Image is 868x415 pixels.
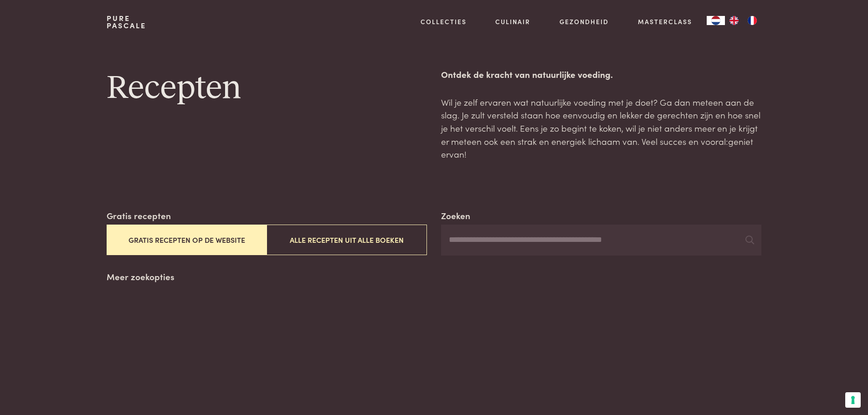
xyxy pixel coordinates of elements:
button: Uw voorkeuren voor toestemming voor trackingtechnologieën [845,392,861,408]
a: Masterclass [638,17,692,26]
button: Alle recepten uit alle boeken [267,225,426,255]
div: Language [707,16,725,25]
strong: Ontdek de kracht van natuurlijke voeding. [441,68,613,80]
a: Gezondheid [560,17,609,26]
a: PurePascale [107,15,146,29]
a: NL [707,16,725,25]
label: Zoeken [441,209,470,222]
button: Gratis recepten op de website [107,225,267,255]
a: EN [725,16,743,25]
a: Culinair [495,17,530,26]
a: Collecties [421,17,467,26]
p: Wil je zelf ervaren wat natuurlijke voeding met je doet? Ga dan meteen aan de slag. Je zult verst... [441,96,761,161]
ul: Language list [725,16,761,25]
aside: Language selected: Nederlands [707,16,761,25]
a: FR [743,16,761,25]
h1: Recepten [107,68,426,109]
label: Gratis recepten [107,209,171,222]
